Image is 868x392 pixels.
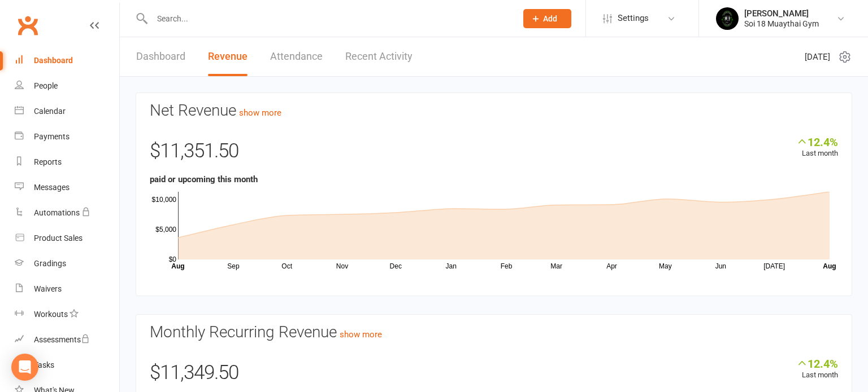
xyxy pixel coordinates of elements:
[34,360,54,369] div: Tasks
[34,157,62,166] div: Reports
[150,324,838,341] h3: Monthly Recurring Revenue
[34,284,62,293] div: Waivers
[15,124,119,149] a: Payments
[523,9,571,28] button: Add
[543,14,557,23] span: Add
[34,56,73,65] div: Dashboard
[34,107,66,116] div: Calendar
[270,37,323,76] a: Attendance
[15,48,119,73] a: Dashboard
[15,327,119,353] a: Assessments
[744,19,819,29] div: Soi 18 Muaythai Gym
[149,11,509,27] input: Search...
[340,329,382,340] a: show more
[796,135,838,160] div: Last month
[34,183,70,192] div: Messages
[14,11,42,39] a: Clubworx
[34,259,66,268] div: Gradings
[15,226,119,251] a: Product Sales
[150,174,258,184] strong: paid or upcoming this month
[150,135,838,173] div: $11,351.50
[34,208,80,217] div: Automations
[34,310,68,319] div: Workouts
[34,132,70,141] div: Payments
[239,108,281,118] a: show more
[796,357,838,369] div: 12.4%
[136,37,185,76] a: Dashboard
[805,50,830,64] span: [DATE]
[15,149,119,175] a: Reports
[15,175,119,200] a: Messages
[796,135,838,148] div: 12.4%
[15,73,119,99] a: People
[34,234,83,243] div: Product Sales
[618,6,649,31] span: Settings
[15,302,119,327] a: Workouts
[15,200,119,226] a: Automations
[796,357,838,381] div: Last month
[34,335,90,344] div: Assessments
[15,99,119,124] a: Calendar
[34,81,58,90] div: People
[345,37,413,76] a: Recent Activity
[15,251,119,276] a: Gradings
[15,353,119,378] a: Tasks
[11,354,38,381] div: Open Intercom Messenger
[15,276,119,302] a: Waivers
[150,102,838,120] h3: Net Revenue
[716,7,739,30] img: thumb_image1716960047.png
[208,37,248,76] a: Revenue
[744,8,819,19] div: [PERSON_NAME]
